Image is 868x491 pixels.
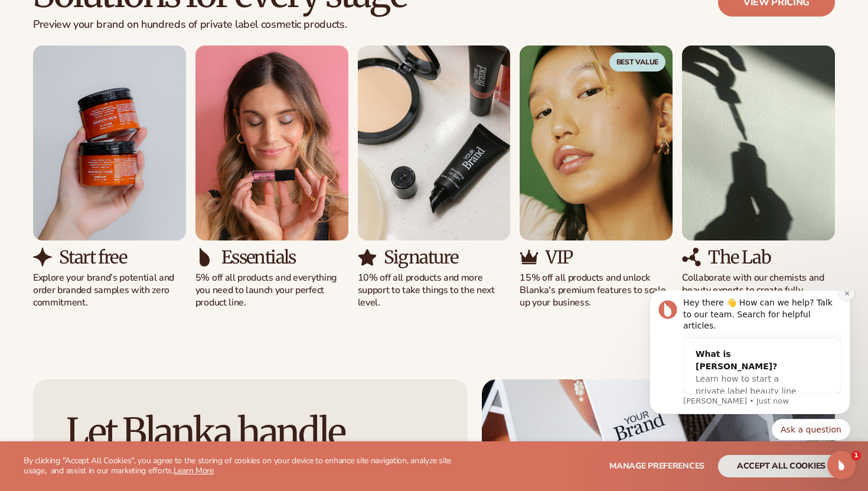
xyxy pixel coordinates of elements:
[140,128,218,149] button: Quick reply: Ask a question
[51,6,210,103] div: Message content
[24,456,461,476] p: By clicking "Accept All Cookies", you agree to the storing of cookies on your device to enhance s...
[51,6,210,41] div: Hey there 👋 How can we help? Talk to our team. Search for helpful articles.
[33,248,52,266] img: Shopify Image 11
[546,248,572,267] h3: VIP
[33,45,186,309] div: 1 / 5
[520,248,539,266] img: Shopify Image 17
[195,272,348,308] p: 5% off all products and everything you need to launch your perfect product line.
[520,45,673,309] div: 4 / 5
[682,272,835,308] p: Collaborate with our chemists and beauty experts to create fully custom product formulas.
[33,272,186,308] p: Explore your brand’s potential and order branded samples with zero commitment.
[609,460,704,472] span: Manage preferences
[59,248,126,267] h3: Start free
[358,248,377,266] img: Shopify Image 15
[609,53,666,71] span: Best Value
[195,45,348,240] img: Shopify Image 12
[609,455,704,477] button: Manage preferences
[33,45,186,240] img: Shopify Image 10
[682,248,701,266] img: Shopify Image 19
[52,48,185,129] div: What is [PERSON_NAME]?Learn how to start a private label beauty line with [PERSON_NAME]
[18,128,218,149] div: Quick reply options
[64,57,174,82] div: What is [PERSON_NAME]?
[384,248,458,267] h3: Signature
[51,105,210,116] p: Message from Lee, sent Just now
[358,45,511,240] img: Shopify Image 14
[851,451,861,460] span: 1
[195,248,214,266] img: Shopify Image 13
[195,45,348,309] div: 2 / 5
[827,451,856,479] iframe: Intercom live chat
[358,45,511,309] div: 3 / 5
[632,291,868,447] iframe: Intercom notifications message
[33,18,407,31] p: Preview your brand on hundreds of private label cosmetic products.
[682,45,835,309] div: 5 / 5
[64,83,165,118] span: Learn how to start a private label beauty line with [PERSON_NAME]
[221,248,296,267] h3: Essentials
[520,272,673,308] p: 15% off all products and unlock Blanka's premium features to scale up your business.
[708,248,771,267] h3: The Lab
[174,465,214,476] a: Learn More
[718,455,844,477] button: accept all cookies
[27,9,45,28] img: Profile image for Lee
[682,45,835,240] img: Shopify Image 18
[520,45,673,240] img: Shopify Image 16
[358,272,511,308] p: 10% off all products and more support to take things to the next level.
